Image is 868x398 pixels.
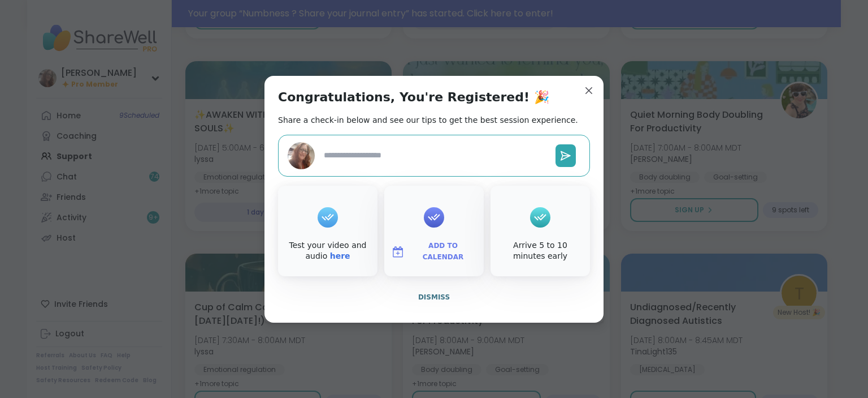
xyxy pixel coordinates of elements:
[278,114,578,126] h2: Share a check-in below and see our tips to get the best session experience.
[409,241,477,263] span: Add to Calendar
[493,240,588,262] div: Arrive 5 to 10 minutes early
[278,285,590,309] button: Dismiss
[288,142,315,169] img: dodi
[391,245,405,259] img: ShareWell Logomark
[418,293,450,301] span: Dismiss
[330,251,350,260] a: here
[280,240,375,262] div: Test your video and audio
[387,240,481,264] button: Add to Calendar
[278,89,549,105] h1: Congratulations, You're Registered! 🎉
